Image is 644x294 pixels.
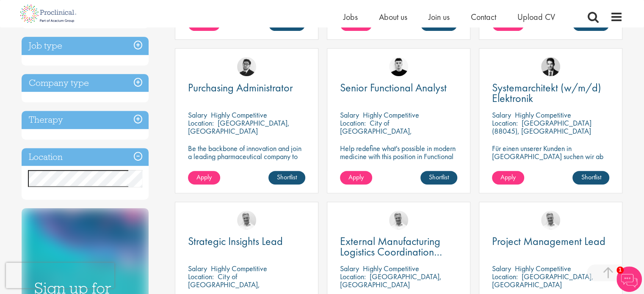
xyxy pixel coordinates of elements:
span: Salary [492,264,511,273]
a: Jobs [343,11,358,22]
img: Joshua Bye [237,211,256,230]
span: Location: [340,272,366,281]
img: Patrick Melody [389,57,408,76]
h3: Company type [22,74,149,92]
span: External Manufacturing Logistics Coordination Support [340,234,442,269]
span: Salary [188,264,207,273]
span: Salary [188,110,207,120]
p: Highly Competitive [515,110,571,120]
p: Highly Competitive [211,264,267,273]
a: Strategic Insights Lead [188,236,305,247]
span: Location: [492,118,518,128]
span: Purchasing Administrator [188,80,293,95]
img: Thomas Wenig [541,57,560,76]
span: Location: [340,118,366,128]
img: Joshua Bye [541,211,560,230]
p: Be the backbone of innovation and join a leading pharmaceutical company to help keep life-changin... [188,144,305,176]
a: Apply [492,171,524,184]
img: Todd Wigmore [237,57,256,76]
span: Strategic Insights Lead [188,234,283,248]
a: Upload CV [517,11,555,22]
p: Help redefine what's possible in modern medicine with this position in Functional Analysis! [340,144,457,168]
img: Joshua Bye [389,211,408,230]
p: [GEOGRAPHIC_DATA] (88045), [GEOGRAPHIC_DATA] [492,118,591,136]
span: Location: [188,118,214,128]
span: Project Management Lead [492,234,605,248]
a: Shortlist [268,171,305,184]
a: Project Management Lead [492,236,609,247]
span: Apply [348,173,364,181]
a: Systemarchitekt (w/m/d) Elektronik [492,82,609,104]
span: Location: [188,272,214,281]
p: [GEOGRAPHIC_DATA], [GEOGRAPHIC_DATA] [492,272,594,289]
p: [GEOGRAPHIC_DATA], [GEOGRAPHIC_DATA] [340,272,442,289]
p: Für einen unserer Kunden in [GEOGRAPHIC_DATA] suchen wir ab sofort einen Leitenden Systemarchitek... [492,144,609,176]
span: Apply [500,173,516,181]
a: Shortlist [420,171,457,184]
a: Purchasing Administrator [188,82,305,93]
p: Highly Competitive [363,110,419,120]
span: Salary [492,110,511,120]
h3: Therapy [22,111,149,129]
span: Systemarchitekt (w/m/d) Elektronik [492,80,601,105]
p: Highly Competitive [363,264,419,273]
a: External Manufacturing Logistics Coordination Support [340,236,457,257]
span: Senior Functional Analyst [340,80,447,95]
span: 1 [616,267,624,274]
iframe: reCAPTCHA [6,263,114,288]
a: Apply [340,171,372,184]
a: About us [379,11,407,22]
h3: Job type [22,37,149,55]
span: Salary [340,110,359,120]
span: Salary [340,264,359,273]
a: Shortlist [572,171,609,184]
p: City of [GEOGRAPHIC_DATA], [GEOGRAPHIC_DATA] [340,118,412,144]
h3: Location [22,148,149,166]
a: Contact [471,11,496,22]
span: Location: [492,272,518,281]
a: Apply [188,171,220,184]
a: Join us [428,11,450,22]
span: Apply [196,173,212,181]
p: [GEOGRAPHIC_DATA], [GEOGRAPHIC_DATA] [188,118,290,136]
p: Highly Competitive [211,110,267,120]
a: Senior Functional Analyst [340,82,457,93]
img: Chatbot [616,267,642,292]
p: Highly Competitive [515,264,571,273]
